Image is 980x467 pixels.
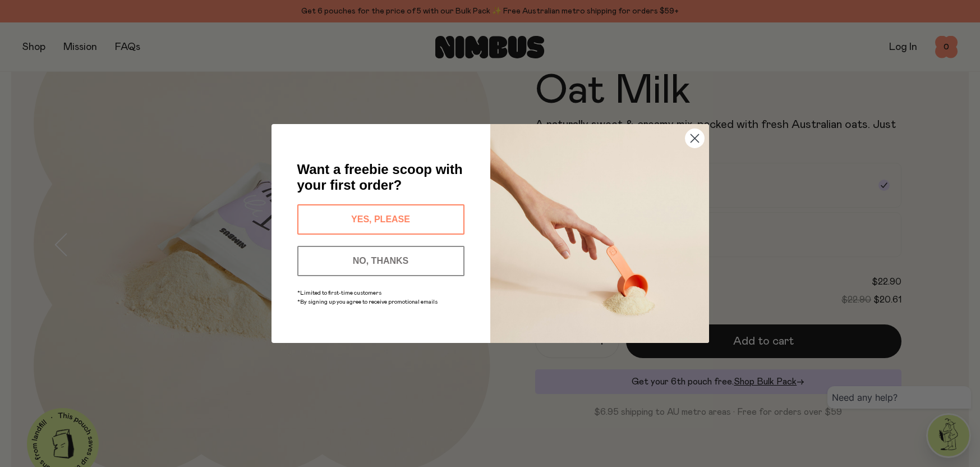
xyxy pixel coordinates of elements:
[297,246,464,276] button: NO, THANKS
[297,299,438,305] span: *By signing up you agree to receive promotional emails
[685,129,705,148] button: Close dialog
[297,290,381,296] span: *Limited to first-time customers
[297,162,463,193] span: Want a freebie scoop with your first order?
[297,204,464,235] button: YES, PLEASE
[490,124,709,343] img: c0d45117-8e62-4a02-9742-374a5db49d45.jpeg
